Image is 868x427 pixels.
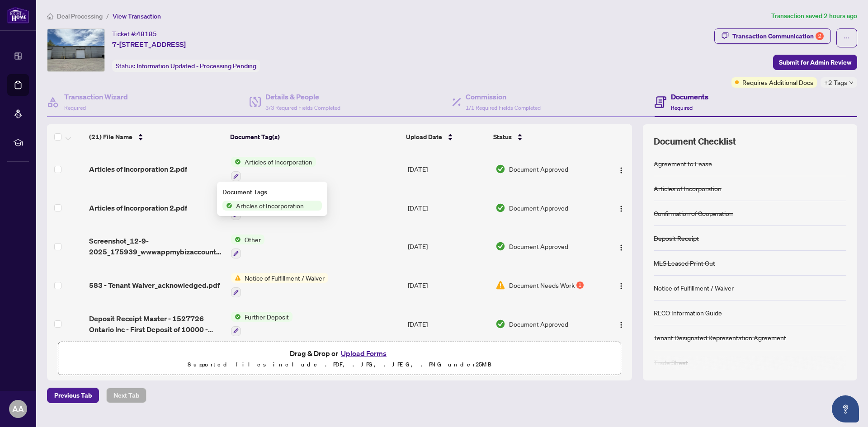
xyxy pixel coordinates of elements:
span: Screenshot_12-9-2025_175939_wwwappmybizaccountgovonca.jpeg [89,235,223,257]
button: Logo [614,201,628,215]
span: 7-[STREET_ADDRESS] [112,39,186,50]
button: Status IconNotice of Fulfillment / Waiver [231,273,328,297]
h4: Commission [466,91,541,102]
p: Supported files include .PDF, .JPG, .JPEG, .PNG under 25 MB [64,359,615,370]
img: Logo [618,167,625,174]
span: 3/3 Required Fields Completed [265,104,340,111]
span: Articles of Incorporation [232,201,307,211]
button: Status IconFurther Deposit [231,312,292,336]
img: Status Icon [231,157,241,167]
span: Status [493,132,512,142]
button: Logo [614,278,628,292]
span: Deal Processing [57,12,103,20]
span: Deposit Receipt Master - 1527726 Ontario Inc - First Deposit of 10000 - Sent on [DATE].pdf [89,313,223,335]
div: Deposit Receipt [654,233,699,243]
button: Status IconArticles of Incorporation [231,157,316,181]
button: Submit for Admin Review [773,55,857,70]
button: Logo [614,239,628,253]
div: RECO Information Guide [654,308,722,318]
span: Document Approved [509,164,568,174]
li: / [106,11,109,21]
button: Status IconOther [231,235,264,259]
img: Logo [618,282,625,290]
span: Information Updated - Processing Pending [137,62,256,70]
img: Document Status [495,164,505,174]
img: Status Icon [231,273,241,283]
button: Logo [614,162,628,176]
div: Confirmation of Cooperation [654,208,733,218]
th: Upload Date [402,124,490,150]
img: Status Icon [231,312,241,322]
button: Next Tab [106,388,146,403]
span: 583 - Tenant Waiver_acknowledged.pdf [89,280,220,291]
span: home [47,13,53,19]
img: IMG-N12175639_1.jpg [47,29,104,71]
img: Logo [618,244,625,251]
img: Logo [618,321,625,328]
div: Status: [112,60,260,72]
span: Document Approved [509,241,568,251]
div: MLS Leased Print Out [654,258,715,268]
div: Notice of Fulfillment / Waiver [654,283,734,293]
span: Requires Additional Docs [742,77,813,87]
span: Required [64,104,86,111]
img: Logo [618,205,625,212]
span: Document Approved [509,203,568,213]
img: Document Status [495,280,505,290]
img: logo [7,7,29,23]
img: Document Status [495,319,505,329]
button: Transaction Communication2 [714,28,831,44]
span: 1/1 Required Fields Completed [466,104,541,111]
span: (21) File Name [89,132,132,142]
div: Transaction Communication [732,29,824,43]
span: Drag & Drop or [290,347,389,359]
span: Previous Tab [54,388,92,403]
h4: Transaction Wizard [64,91,128,102]
span: down [849,80,854,85]
h4: Details & People [265,91,340,102]
img: Status Icon [222,201,232,211]
span: Further Deposit [241,312,292,322]
button: Upload Forms [338,347,389,359]
td: [DATE] [404,266,492,305]
td: [DATE] [404,305,492,343]
span: Articles of Incorporation 2.pdf [89,164,187,174]
span: Drag & Drop orUpload FormsSupported files include .PDF, .JPG, .JPEG, .PNG under25MB [58,342,621,375]
article: Transaction saved 2 hours ago [771,11,857,21]
img: Document Status [495,241,505,251]
span: Document Approved [509,319,568,329]
span: +2 Tags [824,77,847,88]
span: Submit for Admin Review [779,55,851,70]
span: Articles of Incorporation 2.pdf [89,202,187,213]
span: Other [241,235,264,244]
span: Notice of Fulfillment / Waiver [241,273,328,283]
img: Document Status [495,203,505,213]
span: Articles of Incorporation [241,157,316,167]
span: 48185 [137,30,157,38]
div: 1 [576,282,584,289]
button: Open asap [832,395,859,422]
div: Document Tags [222,187,322,197]
div: Tenant Designated Representation Agreement [654,333,786,343]
span: View Transaction [113,12,161,20]
td: [DATE] [404,188,492,227]
button: Previous Tab [47,388,99,403]
th: Document Tag(s) [226,124,403,150]
div: 2 [816,32,824,40]
span: Upload Date [406,132,442,142]
div: Agreement to Lease [654,159,712,169]
td: [DATE] [404,227,492,266]
span: Required [671,104,693,111]
td: [DATE] [404,150,492,188]
span: Document Needs Work [509,280,575,290]
h4: Documents [671,91,708,102]
th: Status [490,124,599,150]
span: Document Checklist [654,135,736,148]
div: Articles of Incorporation [654,183,722,193]
button: Logo [614,317,628,331]
span: ellipsis [844,35,850,41]
span: AA [12,403,24,415]
img: Status Icon [231,235,241,244]
th: (21) File Name [85,124,226,150]
div: Ticket #: [112,28,157,39]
